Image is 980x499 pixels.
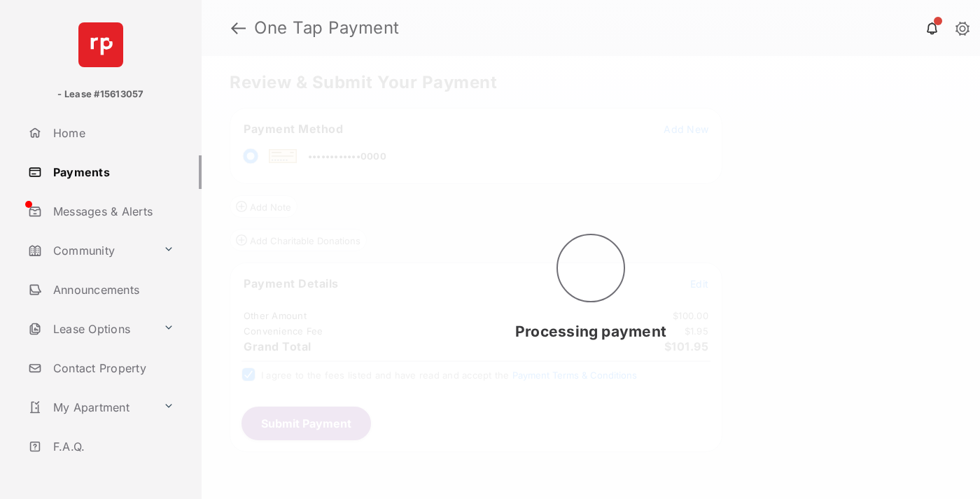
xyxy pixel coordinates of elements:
a: Messages & Alerts [22,195,202,228]
a: Community [22,234,157,267]
a: My Apartment [22,391,157,424]
strong: One Tap Payment [254,20,400,36]
img: svg+xml;base64,PHN2ZyB4bWxucz0iaHR0cDovL3d3dy53My5vcmcvMjAwMC9zdmciIHdpZHRoPSI2NCIgaGVpZ2h0PSI2NC... [78,22,123,67]
a: Payments [22,155,202,189]
a: Announcements [22,273,202,307]
span: Processing payment [515,323,666,340]
a: Lease Options [22,312,157,346]
p: - Lease #15613057 [57,87,143,101]
a: Home [22,116,202,150]
a: Contact Property [22,351,202,385]
a: F.A.Q. [22,430,202,463]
